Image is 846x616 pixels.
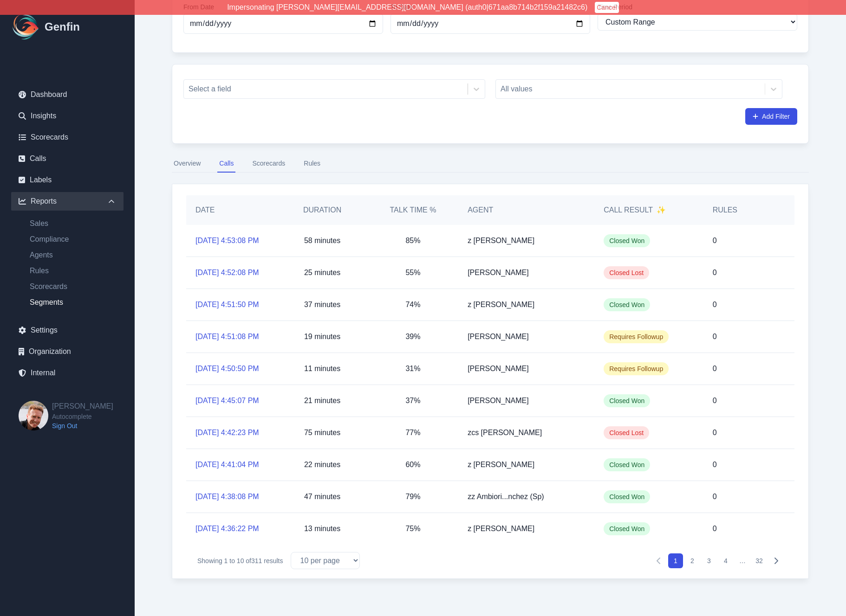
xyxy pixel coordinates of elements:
[304,299,340,310] p: 37 minutes
[195,523,259,534] a: [DATE] 4:36:22 PM
[713,523,717,534] p: 0
[468,459,534,470] p: z [PERSON_NAME]
[604,266,649,279] span: Closed Lost
[22,218,124,229] a: Sales
[735,553,750,568] span: …
[405,427,420,438] p: 77%
[11,321,124,340] a: Settings
[224,557,228,565] span: 1
[752,553,767,568] button: 32
[237,557,244,565] span: 10
[195,427,259,438] a: [DATE] 4:42:23 PM
[468,523,534,534] p: z [PERSON_NAME]
[604,490,650,503] span: Closed Won
[304,267,340,278] p: 25 minutes
[604,426,649,439] span: Closed Lost
[713,459,717,470] p: 0
[685,553,700,568] button: 2
[304,491,340,502] p: 47 minutes
[468,363,529,374] p: [PERSON_NAME]
[405,523,420,534] p: 75%
[197,556,283,565] p: Showing to of results
[468,491,544,502] p: zz Ambiori...nchez (Sp)
[713,427,717,438] p: 0
[713,299,717,310] p: 0
[45,19,80,34] h1: Genfin
[713,491,717,502] p: 0
[195,299,259,310] a: [DATE] 4:51:50 PM
[195,459,259,470] a: [DATE] 4:41:04 PM
[405,299,420,310] p: 74%
[405,267,420,278] p: 55%
[52,401,113,412] h2: [PERSON_NAME]
[405,459,420,470] p: 60%
[604,205,666,216] h5: Call Result
[604,394,650,407] span: Closed Won
[195,363,259,374] a: [DATE] 4:50:50 PM
[195,235,259,246] a: [DATE] 4:53:08 PM
[405,363,420,374] p: 31%
[713,331,717,342] p: 0
[250,155,287,173] button: Scorecards
[713,363,717,374] p: 0
[22,250,124,261] a: Agents
[377,205,449,216] h5: Talk Time %
[11,342,124,361] a: Organization
[217,155,235,173] button: Calls
[468,331,529,342] p: [PERSON_NAME]
[604,298,650,311] span: Closed Won
[286,205,358,216] h5: Duration
[195,267,259,278] a: [DATE] 4:52:08 PM
[11,364,124,382] a: Internal
[668,553,683,568] button: 1
[304,523,340,534] p: 13 minutes
[302,155,322,173] button: Rules
[52,421,113,430] a: Sign Out
[19,401,48,430] img: Brian Dunagan
[22,281,124,292] a: Scorecards
[405,235,420,246] p: 85%
[11,85,124,104] a: Dashboard
[595,2,619,13] button: Cancel
[713,205,737,216] h5: Rules
[604,458,650,471] span: Closed Won
[251,557,262,565] span: 311
[604,234,650,247] span: Closed Won
[22,234,124,245] a: Compliance
[468,205,493,216] h5: Agent
[195,491,259,502] a: [DATE] 4:38:08 PM
[195,331,259,342] a: [DATE] 4:51:08 PM
[713,235,717,246] p: 0
[604,522,650,535] span: Closed Won
[604,362,669,375] span: Requires Followup
[304,427,340,438] p: 75 minutes
[604,330,669,343] span: Requires Followup
[702,553,716,568] button: 3
[11,12,41,42] img: Logo
[405,491,420,502] p: 79%
[22,265,124,276] a: Rules
[713,395,717,406] p: 0
[304,235,340,246] p: 58 minutes
[304,331,340,342] p: 19 minutes
[11,192,124,211] div: Reports
[11,171,124,189] a: Labels
[52,412,113,421] span: Autocomplete
[713,267,717,278] p: 0
[468,235,534,246] p: z [PERSON_NAME]
[172,155,202,173] button: Overview
[718,553,733,568] button: 4
[195,395,259,406] a: [DATE] 4:45:07 PM
[468,299,534,310] p: z [PERSON_NAME]
[304,395,340,406] p: 21 minutes
[22,297,124,308] a: Segments
[745,108,797,125] button: Add Filter
[304,363,340,374] p: 11 minutes
[468,395,529,406] p: [PERSON_NAME]
[468,267,529,278] p: [PERSON_NAME]
[304,459,340,470] p: 22 minutes
[11,107,124,125] a: Insights
[11,128,124,147] a: Scorecards
[405,395,420,406] p: 37%
[405,331,420,342] p: 39%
